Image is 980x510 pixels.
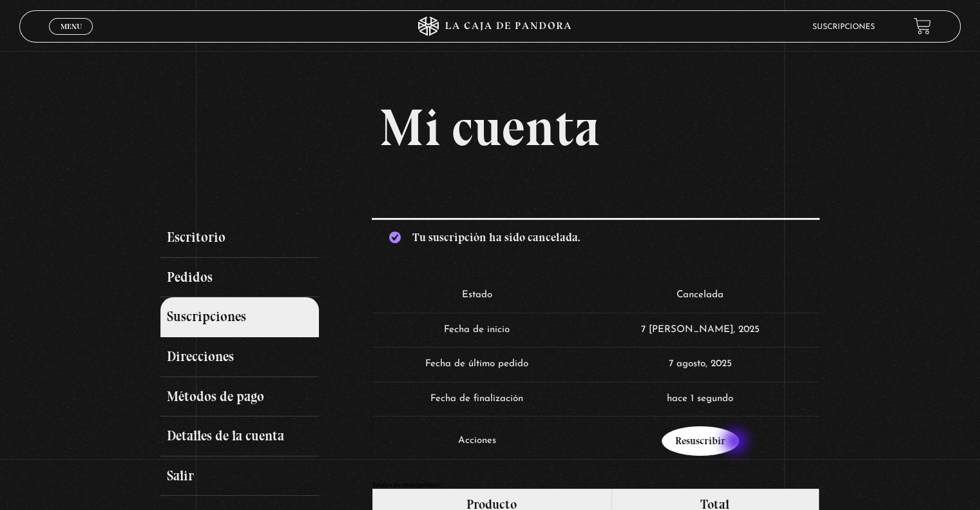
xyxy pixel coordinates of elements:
a: Suscripciones [812,23,875,31]
a: Resuscribir [662,426,739,456]
td: hace 1 segundo [582,382,819,417]
span: Cerrar [56,34,86,43]
td: Fecha de último pedido [372,347,582,382]
span: Menu [61,23,82,30]
h1: Mi cuenta [160,102,819,153]
a: Pedidos [160,258,318,298]
td: 7 agosto, 2025 [582,347,819,382]
td: Acciones [372,416,582,466]
td: Fecha de inicio [372,313,582,348]
nav: Páginas de cuenta [160,218,358,496]
a: Suscripciones [160,297,318,337]
div: Tu suscripción ha sido cancelada. [372,218,820,255]
a: Direcciones [160,337,318,377]
td: 7 [PERSON_NAME], 2025 [582,313,819,348]
a: Escritorio [160,218,318,258]
a: Detalles de la cuenta [160,417,318,456]
td: Fecha de finalización [372,382,582,417]
td: Cancelada [582,279,819,313]
td: Estado [372,279,582,313]
a: Salir [160,456,318,496]
a: Métodos de pago [160,377,318,417]
h2: Totales de suscripciones [372,482,820,488]
a: View your shopping cart [914,17,931,35]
